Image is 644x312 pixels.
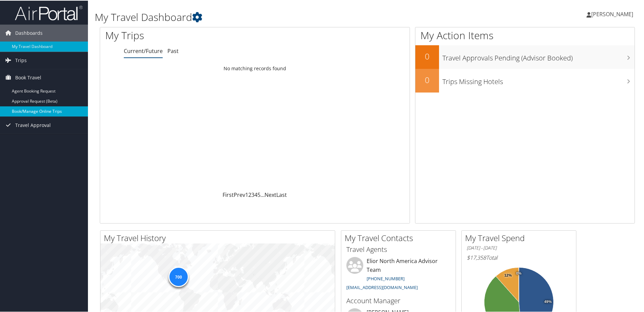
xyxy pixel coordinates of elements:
[260,190,264,198] span: …
[346,295,451,305] h3: Account Manager
[504,273,512,277] tspan: 12%
[168,266,188,286] div: 700
[264,190,276,198] a: Next
[104,232,335,243] h2: My Travel History
[223,190,234,198] a: First
[15,24,43,41] span: Dashboards
[544,299,552,303] tspan: 49%
[15,116,51,133] span: Travel Approval
[346,244,451,254] h3: Travel Agents
[100,62,410,74] td: No matching records found
[15,4,83,20] img: airportal-logo.png
[516,271,522,275] tspan: 0%
[15,69,41,85] span: Book Travel
[467,253,486,261] span: $17,358
[105,28,276,42] h1: My Trips
[15,51,27,68] span: Trips
[467,253,571,261] h6: Total
[442,49,635,62] h3: Travel Approvals Pending (Advisor Booked)
[276,190,287,198] a: Last
[167,47,179,54] a: Past
[95,9,458,24] h1: My Travel Dashboard
[591,10,633,17] span: [PERSON_NAME]
[257,190,260,198] a: 5
[254,190,257,198] a: 4
[442,73,635,86] h3: Trips Missing Hotels
[415,45,635,68] a: 0Travel Approvals Pending (Advisor Booked)
[345,232,456,243] h2: My Travel Contacts
[343,256,454,292] li: Elior North America Advisor Team
[367,275,405,281] a: [PHONE_NUMBER]
[415,68,635,92] a: 0Trips Missing Hotels
[124,47,163,54] a: Current/Future
[415,28,635,42] h1: My Action Items
[245,190,248,198] a: 1
[234,190,245,198] a: Prev
[251,190,254,198] a: 3
[465,232,576,243] h2: My Travel Spend
[248,190,251,198] a: 2
[415,74,439,85] h2: 0
[415,50,439,61] h2: 0
[346,284,418,290] a: [EMAIL_ADDRESS][DOMAIN_NAME]
[467,244,571,251] h6: [DATE] - [DATE]
[586,3,640,24] a: [PERSON_NAME]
